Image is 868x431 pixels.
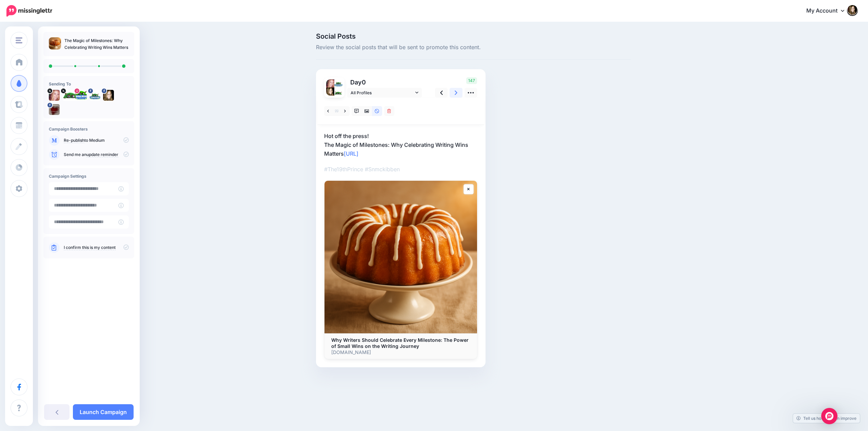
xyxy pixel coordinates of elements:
[86,152,118,157] a: update reminder
[49,104,60,115] img: 293549987_461511562644616_8711008052447637941_n-bsa125342.jpg
[49,174,129,179] h4: Campaign Settings
[49,126,129,132] h4: Campaign Boosters
[324,132,477,158] p: Hot off the press! The Magic of Milestones: Why Celebrating Writing Wins Matters
[62,90,79,101] img: MQSQsEJ6-30810.jpeg
[49,90,60,101] img: HRzsaPVm-3629.jpeg
[316,33,631,40] span: Social Posts
[64,137,129,143] p: to Medium
[334,79,342,87] img: 15741097_1379536512076986_2282019521477070531_n-bsa45826.png
[324,181,477,333] img: Why Writers Should Celebrate Every Milestone: The Power of Small Wins on the Writing Journey
[326,79,334,87] img: HRzsaPVm-3629.jpeg
[64,37,129,51] p: The Magic of Milestones: Why Celebrating Writing Wins Matters
[103,90,114,101] img: picture-bsa83780.png
[6,5,52,17] img: Missinglettr
[326,87,334,96] img: picture-bsa83780.png
[331,349,470,355] p: [DOMAIN_NAME]
[16,37,22,43] img: menu.png
[347,77,423,87] p: Day
[49,81,129,86] h4: Sending To
[800,3,858,19] a: My Account
[76,90,87,101] img: 23668510_545315325860937_6691514972213608448_n-bsa126768.jpg
[49,37,61,50] img: 98659292f4feab02cc7123acab869b12_thumb.jpg
[64,152,129,158] p: Send me an
[821,408,837,424] div: Open Intercom Messenger
[466,77,477,84] span: 147
[344,150,358,157] a: [URL]
[351,89,414,96] span: All Profiles
[64,138,84,143] a: Re-publish
[793,414,860,423] a: Tell us how we can improve
[64,245,116,250] a: I confirm this is my content
[90,90,100,101] img: 15741097_1379536512076986_2282019521477070531_n-bsa45826.png
[331,337,469,349] b: Why Writers Should Celebrate Every Milestone: The Power of Small Wins on the Writing Journey
[316,43,631,52] span: Review the social posts that will be sent to promote this content.
[324,165,477,174] p: #The19thPrince #Snmckibben
[347,88,422,98] a: All Profiles
[362,79,366,86] span: 0
[334,91,342,96] img: MQSQsEJ6-30810.jpeg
